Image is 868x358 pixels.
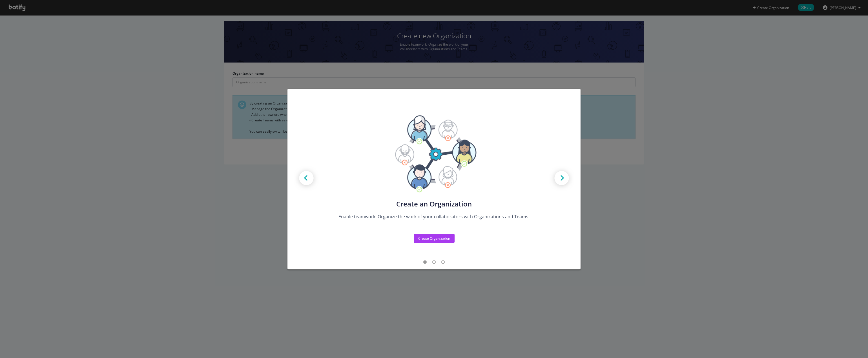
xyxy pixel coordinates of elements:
img: Next arrow [549,166,574,191]
img: Tutorial [391,115,476,193]
button: Create Organization [414,234,455,243]
div: Create an Organization [334,200,534,208]
div: modal [287,89,581,270]
img: Prev arrow [294,166,319,191]
div: Create Organization [418,236,450,241]
div: Enable teamwork! Organize the work of your collaborators with Organizations and Teams. [334,214,534,220]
